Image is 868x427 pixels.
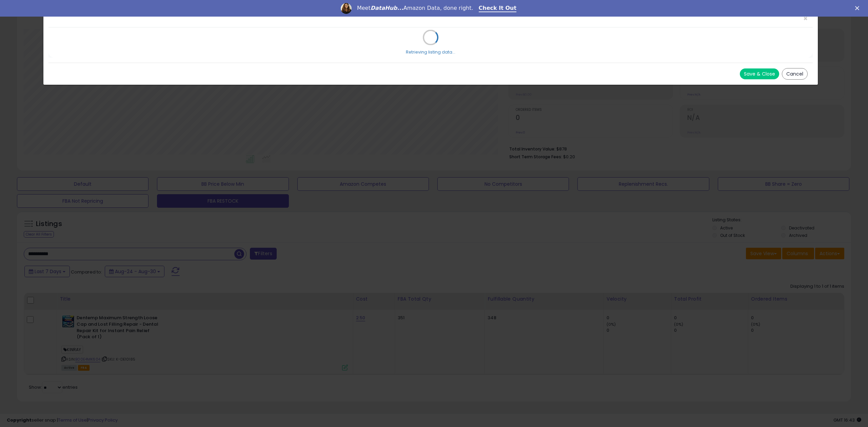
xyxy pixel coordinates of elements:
div: Retrieving listing data... [406,49,455,55]
a: Check It Out [479,5,517,12]
button: Save & Close [740,68,779,79]
button: Cancel [782,68,808,80]
div: Close [855,6,862,10]
img: Profile image for Georgie [341,3,352,14]
i: DataHub... [371,5,403,11]
div: Meet Amazon Data, done right. [357,5,473,12]
span: × [803,14,808,23]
